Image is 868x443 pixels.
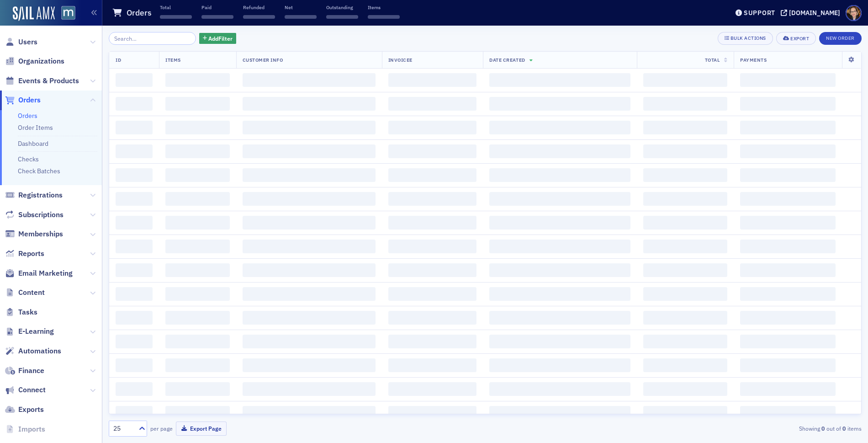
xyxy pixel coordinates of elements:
span: ‌ [116,73,153,87]
span: Content [18,288,45,298]
span: ‌ [388,406,477,420]
span: ‌ [740,406,836,420]
span: ‌ [165,144,229,158]
span: ‌ [388,240,477,253]
a: Check Batches [18,167,60,175]
span: Events & Products [18,76,79,86]
span: Customer Info [243,57,283,63]
span: ‌ [243,382,376,396]
span: ‌ [388,97,477,111]
span: ‌ [116,263,153,277]
span: ‌ [165,240,229,253]
span: ‌ [489,97,630,111]
span: ‌ [388,335,477,348]
span: ‌ [116,121,153,134]
span: ‌ [165,382,229,396]
span: ‌ [489,121,630,134]
a: Finance [5,366,44,376]
div: 25 [113,424,133,433]
span: Connect [18,385,46,395]
span: Users [18,37,37,47]
span: ‌ [740,287,836,301]
span: ‌ [165,168,229,182]
span: ‌ [243,311,376,325]
span: ‌ [243,15,275,19]
p: Total [160,4,192,11]
span: ‌ [643,335,727,348]
span: ‌ [165,192,229,206]
span: Automations [18,346,61,356]
span: ‌ [643,192,727,206]
button: AddFilter [199,33,237,44]
a: Users [5,37,37,47]
div: Showing out of items [617,424,862,432]
a: Subscriptions [5,210,64,220]
span: ‌ [116,406,153,420]
span: ‌ [489,192,630,206]
span: ‌ [388,216,477,230]
span: ‌ [740,382,836,396]
span: Orders [18,95,41,105]
input: Search… [109,32,196,45]
span: E-Learning [18,326,54,336]
span: ID [116,57,121,63]
span: Invoicee [388,57,413,63]
span: ‌ [165,97,229,111]
img: SailAMX [13,6,55,21]
span: ‌ [243,144,376,158]
span: ‌ [160,15,192,19]
button: Export [776,32,816,45]
span: ‌ [243,73,376,87]
a: E-Learning [5,326,54,336]
span: ‌ [489,144,630,158]
label: per page [150,424,173,432]
span: Imports [18,424,45,434]
span: ‌ [116,168,153,182]
p: Refunded [243,4,275,11]
span: ‌ [740,311,836,325]
span: ‌ [740,192,836,206]
span: ‌ [388,144,477,158]
span: ‌ [489,358,630,372]
span: ‌ [489,287,630,301]
span: ‌ [643,216,727,230]
span: ‌ [740,73,836,87]
span: ‌ [643,73,727,87]
span: ‌ [165,335,229,348]
span: Reports [18,249,44,259]
span: ‌ [643,263,727,277]
span: ‌ [388,382,477,396]
span: ‌ [116,192,153,206]
a: Organizations [5,56,64,66]
a: Orders [18,112,37,120]
a: Connect [5,385,46,395]
a: Exports [5,405,44,415]
span: ‌ [165,311,229,325]
div: [DOMAIN_NAME] [789,9,840,17]
span: ‌ [243,335,376,348]
span: ‌ [285,15,317,19]
a: Orders [5,95,41,105]
span: ‌ [116,358,153,372]
span: ‌ [165,263,229,277]
h1: Orders [127,7,152,18]
button: New Order [819,32,862,45]
span: ‌ [116,216,153,230]
span: ‌ [165,287,229,301]
span: Profile [846,5,862,21]
a: New Order [819,33,862,42]
span: ‌ [489,311,630,325]
span: ‌ [243,192,376,206]
span: ‌ [243,240,376,253]
span: ‌ [165,121,229,134]
span: ‌ [388,121,477,134]
span: ‌ [243,97,376,111]
span: ‌ [388,311,477,325]
span: ‌ [388,358,477,372]
span: ‌ [740,168,836,182]
a: Checks [18,155,39,163]
span: ‌ [116,335,153,348]
span: ‌ [489,240,630,253]
span: ‌ [740,240,836,253]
